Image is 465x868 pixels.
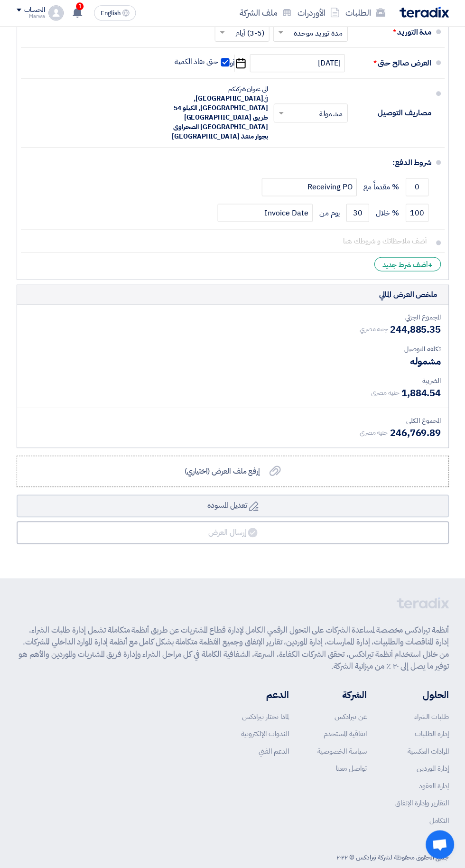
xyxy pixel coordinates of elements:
[323,728,366,739] a: اتفاقية المستخدم
[409,355,440,369] span: مشموله
[346,205,369,223] input: payment-term-2
[241,728,288,739] a: الندوات الإلكترونية
[399,8,448,19] img: Teradix logo
[416,763,448,774] a: إدارة الموردين
[236,2,294,25] a: ملف الشركة
[317,688,366,702] li: الشركة
[379,289,437,301] div: ملخص العرض المالي
[375,209,399,218] span: % خلال
[395,798,448,808] a: التقارير وإدارة الإنفاق
[241,688,288,702] li: الدعم
[336,852,448,862] div: جميع الحقوق محفوظة لشركة تيرادكس © ٢٠٢٢
[25,416,440,426] div: المجموع الكلي
[24,7,45,15] div: الحساب
[405,205,428,223] input: payment-term-2
[294,2,342,25] a: الأوردرات
[342,2,388,25] a: الطلبات
[395,688,448,702] li: الحلول
[407,746,448,756] a: المزادات العكسية
[250,55,344,73] input: سنة-شهر-يوم
[363,183,399,193] span: % مقدماً مع
[217,205,312,223] input: payment-term-2
[25,345,440,355] div: تكلفه التوصيل
[25,376,440,386] div: الضريبة
[25,313,440,323] div: المجموع الجزئي
[48,6,64,21] img: profile_test.png
[414,728,448,739] a: إدارة الطلبات
[28,233,431,251] input: أضف ملاحظاتك و شروطك هنا
[355,22,431,45] div: مدة التوريد
[17,522,448,544] button: إرسال العرض
[261,179,356,197] input: payment-term-2
[163,85,268,142] div: الى عنوان شركتكم في
[172,94,268,142] span: [GEOGRAPHIC_DATA], [GEOGRAPHIC_DATA], الكيلو 54 طريق [GEOGRAPHIC_DATA] [GEOGRAPHIC_DATA] الصحراوى...
[334,711,366,722] a: عن تيرادكس
[258,746,288,756] a: الدعم الفني
[76,3,84,11] span: 1
[17,624,448,672] p: أنظمة تيرادكس مخصصة لمساعدة الشركات على التحول الرقمي الكامل لإدارة قطاع المشتريات عن طريق أنظمة ...
[100,11,120,18] span: English
[355,53,431,75] div: العرض صالح حتى
[94,6,136,21] button: English
[36,152,431,175] div: شروط الدفع:
[390,323,440,337] span: 244,885.35
[229,59,234,69] span: أو
[319,209,339,218] span: يوم من
[175,58,230,67] label: حتى نفاذ الكمية
[425,830,454,859] div: Open chat
[17,495,448,518] button: تعديل المسوده
[185,466,260,477] span: إرفع ملف العرض (اختياري)
[390,426,440,440] span: 246,769.89
[405,179,428,197] input: payment-term-1
[359,325,388,335] span: جنيه مصري
[335,763,366,774] a: تواصل معنا
[428,260,432,271] span: +
[242,711,288,722] a: لماذا تختار تيرادكس
[429,815,448,826] a: التكامل
[371,388,399,398] span: جنيه مصري
[418,781,448,791] a: إدارة العقود
[359,428,388,438] span: جنيه مصري
[374,258,440,272] div: أضف شرط جديد
[17,15,45,20] div: Marwa
[317,746,366,756] a: سياسة الخصوصية
[355,103,431,125] div: مصاريف التوصيل
[401,386,440,401] span: 1,884.54
[414,711,448,722] a: طلبات الشراء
